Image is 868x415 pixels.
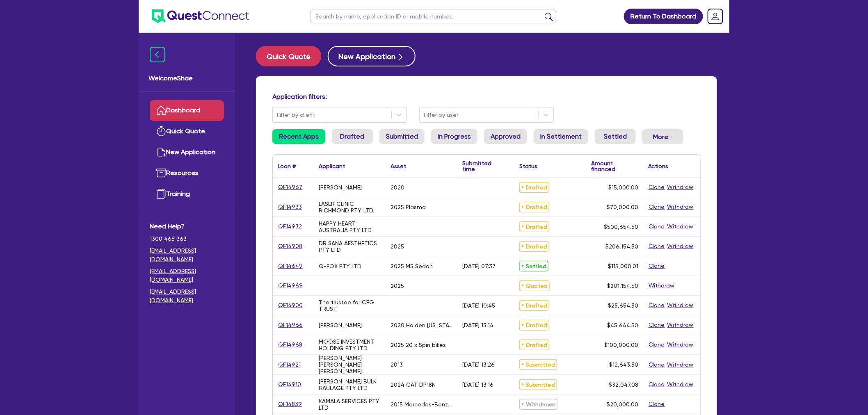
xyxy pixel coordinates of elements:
[534,129,588,144] a: In Settlement
[462,160,502,172] div: Submitted time
[278,340,303,349] a: QF14968
[705,6,726,27] a: Dropdown toggle
[278,163,296,169] div: Loan #
[319,201,381,214] div: LASER CLINIC RICHMOND PTY. LTD.
[278,222,302,231] a: QF14932
[519,340,549,350] span: Drafted
[391,322,452,328] div: 2020 Holden [US_STATE] SportsCat V
[462,322,493,328] div: [DATE] 13:14
[156,147,166,157] img: new-application
[431,129,477,144] a: In Progress
[605,243,638,250] span: $206,154.50
[150,100,224,121] a: Dashboard
[519,202,549,212] span: Drafted
[278,301,303,310] a: QF14900
[150,142,224,163] a: New Application
[462,302,495,309] div: [DATE] 10:45
[607,283,638,289] span: $201,154.50
[607,401,638,408] span: $20,000.00
[278,399,302,409] a: QF14839
[391,243,404,250] div: 2025
[150,184,224,205] a: Training
[519,280,550,291] span: Quoted
[648,320,665,330] button: Clone
[278,182,303,192] a: QF14967
[648,340,665,349] button: Clone
[519,261,548,271] span: Settled
[519,163,537,169] div: Status
[319,338,381,351] div: MOOSE INVESTMENT HOLDING PTY LTD
[609,381,638,388] span: $32,047.08
[152,9,249,23] img: quest-connect-logo-blue
[604,342,638,348] span: $100,000.00
[391,163,406,169] div: Asset
[391,283,404,289] div: 2025
[256,46,321,66] button: Quick Quote
[148,73,225,83] span: Welcome Shae
[648,399,665,409] button: Clone
[272,93,701,100] h4: Application filters:
[648,222,665,231] button: Clone
[328,46,416,66] button: New Application
[310,9,556,23] input: Search by name, application ID or mobile number...
[648,301,665,310] button: Clone
[391,342,446,348] div: 2025 20 x Spin bikes
[391,204,426,210] div: 2025 Plasma
[607,322,638,328] span: $45,644.50
[462,381,493,388] div: [DATE] 13:16
[667,301,694,310] button: Withdraw
[624,9,703,24] a: Return To Dashboard
[319,378,381,391] div: [PERSON_NAME] BULK HAULAGE PTY LTD
[519,399,557,410] span: Withdrawn
[648,360,665,369] button: Clone
[595,129,636,144] a: Settled
[319,355,381,374] div: [PERSON_NAME] [PERSON_NAME] [PERSON_NAME]
[648,380,665,389] button: Clone
[667,222,694,231] button: Withdraw
[604,223,638,230] span: $500,654.50
[391,184,404,191] div: 2020
[391,401,452,408] div: 2015 Mercedes-Benz Sprinter
[319,220,381,233] div: HAPPY HEART AUSTRALIA PTY LTD
[667,320,694,330] button: Withdraw
[607,204,638,210] span: $70,000.00
[319,322,362,328] div: [PERSON_NAME]
[667,360,694,369] button: Withdraw
[379,129,425,144] a: Submitted
[278,202,302,212] a: QF14933
[319,263,361,269] div: Q-FOX PTY LTD
[667,340,694,349] button: Withdraw
[519,182,549,193] span: Drafted
[278,242,303,251] a: QF14908
[667,182,694,192] button: Withdraw
[642,129,683,144] button: Dropdown toggle
[391,361,403,368] div: 2013
[462,263,496,269] div: [DATE] 07:37
[608,184,638,191] span: $15,000.00
[319,163,345,169] div: Applicant
[256,46,328,66] a: Quick Quote
[519,300,549,311] span: Drafted
[156,126,166,136] img: quick-quote
[667,202,694,212] button: Withdraw
[278,380,302,389] a: QF14910
[648,202,665,212] button: Clone
[667,380,694,389] button: Withdraw
[519,320,549,331] span: Drafted
[150,221,224,231] span: Need Help?
[319,184,362,191] div: [PERSON_NAME]
[484,129,527,144] a: Approved
[608,263,638,269] span: $115,000.01
[648,242,665,251] button: Clone
[319,299,381,312] div: The trustee for CEG TRUST
[648,261,665,271] button: Clone
[648,163,669,169] div: Actions
[156,168,166,178] img: resources
[272,129,325,144] a: Recent Apps
[278,281,303,290] a: QF14969
[150,163,224,184] a: Resources
[648,182,665,192] button: Clone
[667,242,694,251] button: Withdraw
[278,360,301,369] a: QF14921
